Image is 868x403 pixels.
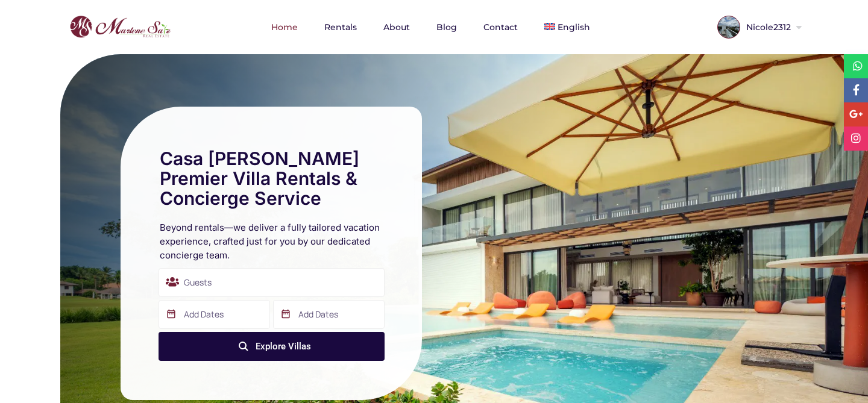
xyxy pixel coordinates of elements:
h1: Casa [PERSON_NAME] Premier Villa Rentals & Concierge Service [160,149,383,208]
input: Add Dates [159,300,270,329]
span: Nicole2312 [740,23,794,31]
span: English [558,22,590,33]
h2: Beyond rentals—we deliver a fully tailored vacation experience, crafted just for you by our dedic... [160,220,383,262]
div: Guests [159,268,385,297]
input: Add Dates [273,300,385,329]
img: logo [66,13,174,42]
button: Explore Villas [159,332,385,361]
